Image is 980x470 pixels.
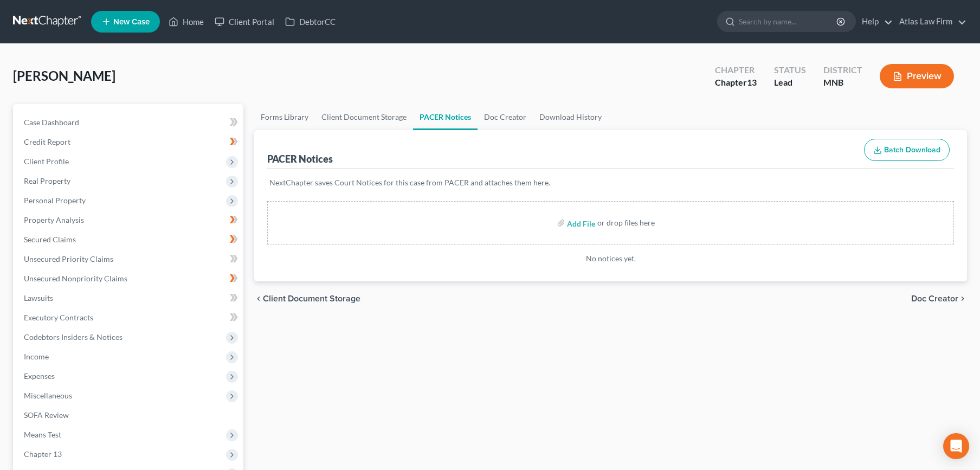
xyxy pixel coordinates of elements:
div: PACER Notices [267,152,333,165]
span: Income [24,352,49,361]
span: Case Dashboard [24,118,79,127]
div: Open Intercom Messenger [943,433,969,459]
div: District [823,64,862,76]
div: MNB [823,76,862,89]
span: Doc Creator [911,294,958,303]
span: Credit Report [24,137,70,146]
button: chevron_left Client Document Storage [254,294,360,303]
a: Home [163,12,209,31]
span: Unsecured Priority Claims [24,254,113,263]
span: Codebtors Insiders & Notices [24,332,122,342]
a: DebtorCC [280,12,341,31]
a: Atlas Law Firm [894,12,966,31]
span: New Case [113,18,150,26]
span: Unsecured Nonpriority Claims [24,274,127,283]
span: SOFA Review [24,410,69,420]
span: Miscellaneous [24,391,72,400]
span: Batch Download [884,145,940,154]
a: Unsecured Priority Claims [15,249,243,269]
span: Real Property [24,176,70,185]
a: SOFA Review [15,405,243,425]
button: Batch Download [864,139,950,162]
a: Credit Report [15,132,243,152]
a: Help [856,12,893,31]
span: Client Profile [24,157,69,166]
span: Lawsuits [24,293,53,302]
span: Personal Property [24,196,86,205]
p: NextChapter saves Court Notices for this case from PACER and attaches them here. [269,177,952,188]
a: Case Dashboard [15,113,243,132]
input: Search by name... [739,11,838,31]
span: Secured Claims [24,235,76,244]
a: Download History [533,104,608,130]
p: No notices yet. [267,253,954,264]
a: Lawsuits [15,288,243,308]
div: or drop files here [597,217,655,228]
div: Chapter [715,76,757,89]
a: PACER Notices [413,104,478,130]
span: [PERSON_NAME] [13,68,115,83]
a: Doc Creator [478,104,533,130]
div: Chapter [715,64,757,76]
span: 13 [747,77,757,87]
a: Forms Library [254,104,315,130]
i: chevron_right [958,294,967,303]
a: Property Analysis [15,210,243,230]
a: Client Portal [209,12,280,31]
div: Lead [774,76,806,89]
span: Chapter 13 [24,449,62,459]
i: chevron_left [254,294,263,303]
button: Doc Creator chevron_right [911,294,967,303]
span: Expenses [24,371,55,381]
a: Secured Claims [15,230,243,249]
span: Client Document Storage [263,294,360,303]
button: Preview [880,64,954,88]
div: Status [774,64,806,76]
a: Client Document Storage [315,104,413,130]
span: Property Analysis [24,215,84,224]
span: Means Test [24,430,61,439]
a: Executory Contracts [15,308,243,327]
span: Executory Contracts [24,313,93,322]
a: Unsecured Nonpriority Claims [15,269,243,288]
